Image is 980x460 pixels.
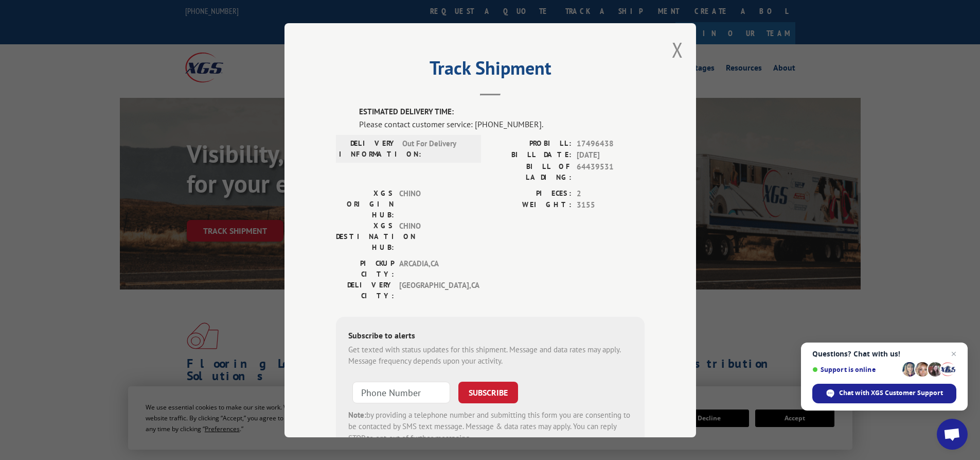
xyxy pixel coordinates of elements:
[937,419,968,450] div: Open chat
[490,161,572,182] label: BILL OF LADING:
[359,117,645,130] div: Please contact customer service: [PHONE_NUMBER].
[336,258,394,279] label: PICKUP CITY:
[399,258,469,279] span: ARCADIA , CA
[402,138,472,159] span: Out For Delivery
[352,381,450,403] input: Phone Number
[672,36,683,63] button: Close modal
[336,61,645,80] h2: Track Shipment
[336,279,394,301] label: DELIVERY CITY:
[490,138,572,149] label: PROBILL:
[490,199,572,211] label: WEIGHT:
[399,220,469,252] span: CHINO
[812,384,956,403] div: Chat with XGS Customer Support
[948,348,960,360] span: Close chat
[336,220,394,252] label: XGS DESTINATION HUB:
[348,329,632,344] div: Subscribe to alerts
[348,410,366,419] strong: Note:
[812,366,899,373] span: Support is online
[812,350,956,358] span: Questions? Chat with us!
[839,388,943,398] span: Chat with XGS Customer Support
[399,188,469,220] span: CHINO
[458,381,518,403] button: SUBSCRIBE
[577,199,645,211] span: 3155
[490,149,572,161] label: BILL DATE:
[348,344,632,367] div: Get texted with status updates for this shipment. Message and data rates may apply. Message frequ...
[339,138,397,159] label: DELIVERY INFORMATION:
[359,106,645,118] label: ESTIMATED DELIVERY TIME:
[577,161,645,182] span: 64439531
[577,188,645,199] span: 2
[490,188,572,199] label: PIECES:
[348,409,632,444] div: by providing a telephone number and submitting this form you are consenting to be contacted by SM...
[577,138,645,149] span: 17496438
[399,279,469,301] span: [GEOGRAPHIC_DATA] , CA
[577,149,645,161] span: [DATE]
[336,188,394,220] label: XGS ORIGIN HUB:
